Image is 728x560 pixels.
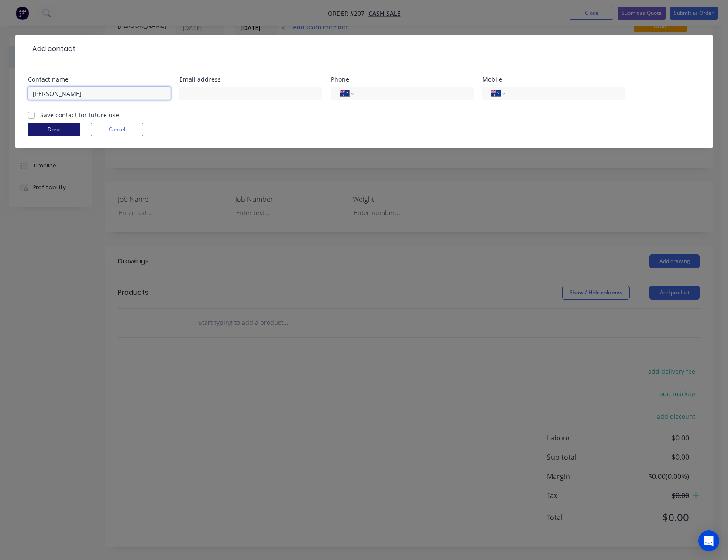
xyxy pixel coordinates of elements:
[482,76,625,82] div: Mobile
[28,44,76,54] div: Add contact
[28,123,80,136] button: Done
[698,530,719,551] div: Open Intercom Messenger
[28,76,171,82] div: Contact name
[40,110,119,120] label: Save contact for future use
[331,76,474,82] div: Phone
[91,123,143,136] button: Cancel
[179,76,322,82] div: Email address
